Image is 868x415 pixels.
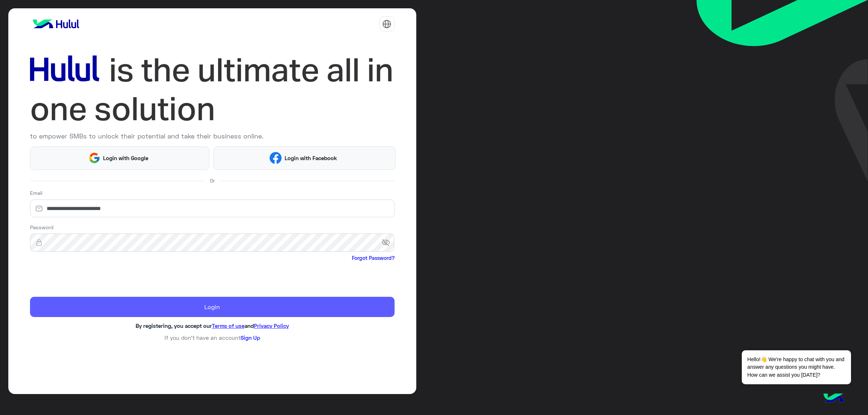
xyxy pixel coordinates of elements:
[352,254,395,262] a: Forgot Password?
[210,177,215,184] span: Or
[30,239,48,246] img: lock
[30,263,140,291] iframe: reCAPTCHA
[244,322,254,329] span: and
[30,146,210,170] button: Login with Google
[269,152,282,164] img: Facebook
[30,223,54,231] label: Password
[382,20,391,29] img: tab
[282,154,340,162] span: Login with Facebook
[241,334,260,341] a: Sign Up
[101,154,151,162] span: Login with Google
[30,17,82,31] img: logo
[30,189,42,197] label: Email
[30,205,48,212] img: email
[88,152,101,164] img: Google
[742,350,851,384] span: Hello!👋 We're happy to chat with you and answer any questions you might have. How can we assist y...
[30,334,395,341] h6: If you don’t have an account
[254,322,289,329] a: Privacy Policy
[30,51,395,129] img: hululLoginTitle_EN.svg
[382,236,395,249] span: visibility_off
[136,322,212,329] span: By registering, you accept our
[213,146,396,170] button: Login with Facebook
[212,322,244,329] a: Terms of use
[30,297,395,317] button: Login
[821,386,846,411] img: hulul-logo.png
[30,131,395,141] p: to empower SMBs to unlock their potential and take their business online.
